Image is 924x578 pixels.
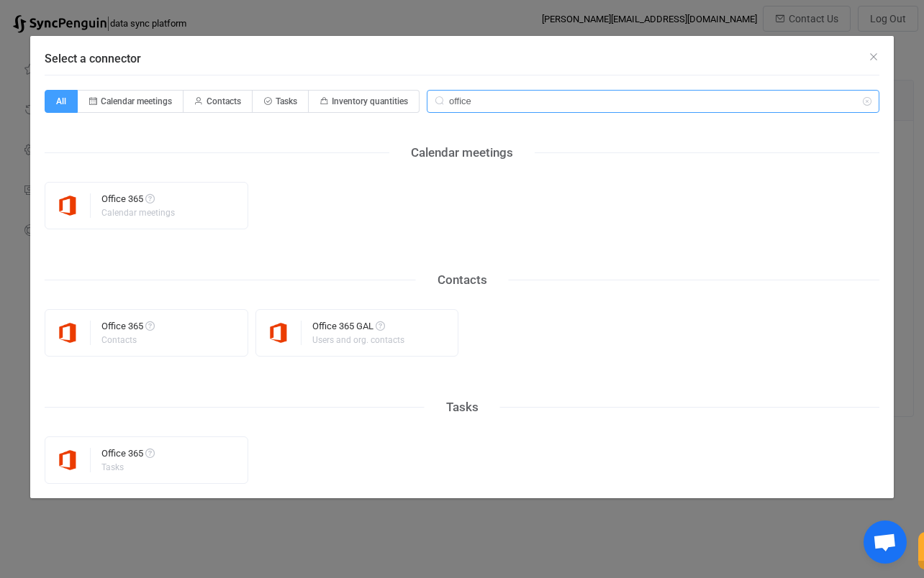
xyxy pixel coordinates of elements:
div: Tasks [101,463,153,472]
div: Users and org. contacts [312,336,404,344]
div: Select a connector [30,36,894,498]
div: Tasks [425,396,500,418]
button: Close [868,50,879,64]
img: microsoft365.png [45,321,91,345]
div: Office 365 GAL [312,321,407,336]
div: Office 365 [101,321,155,336]
div: Contacts [416,269,509,291]
img: microsoft365.png [256,321,302,345]
div: Open chat [864,520,907,564]
div: Contacts [101,336,153,344]
div: Calendar meetings [389,142,535,164]
img: microsoft365.png [45,448,91,472]
div: Office 365 [101,194,177,208]
img: microsoft365.png [45,193,91,218]
input: Search [427,90,879,113]
div: Office 365 [101,449,155,463]
span: Select a connector [45,52,141,65]
div: Calendar meetings [101,208,175,217]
